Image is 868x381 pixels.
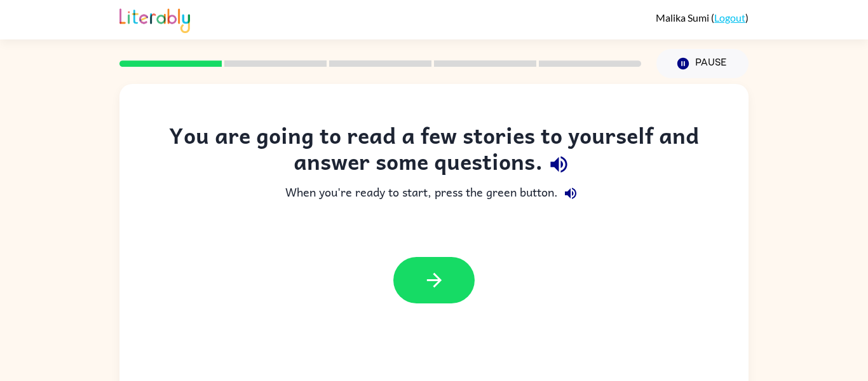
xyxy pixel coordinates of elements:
[656,49,749,78] button: Pause
[656,11,749,24] div: ( )
[145,122,723,181] div: You are going to read a few stories to yourself and answer some questions.
[656,11,711,24] span: Malika Sumi
[714,11,745,24] a: Logout
[119,5,190,33] img: Literably
[145,181,723,206] div: When you're ready to start, press the green button.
